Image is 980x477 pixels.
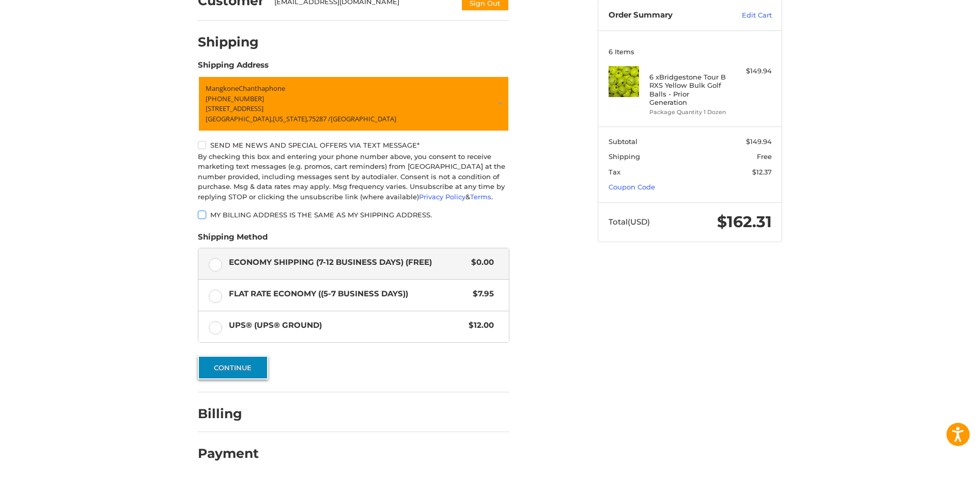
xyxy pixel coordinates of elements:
legend: Shipping Method [198,231,268,248]
h3: Order Summary [609,10,720,21]
button: Continue [198,356,268,379]
label: My billing address is the same as my shipping address. [198,211,509,219]
span: Chanthaphone [239,84,285,93]
a: Terms [470,193,491,201]
span: Mangkone [206,84,239,93]
span: 75287 / [308,114,331,123]
li: Package Quantity 1 Dozen [649,108,728,117]
a: Privacy Policy [419,193,465,201]
span: Total (USD) [609,217,650,227]
a: Enter or select a different address [198,76,509,132]
span: $12.37 [752,168,772,176]
span: $162.31 [717,212,772,231]
span: Economy Shipping (7-12 Business Days) (Free) [229,257,466,268]
div: By checking this box and entering your phone number above, you consent to receive marketing text ... [198,152,509,202]
span: $12.00 [463,320,494,331]
span: Free [757,152,772,161]
h3: 6 Items [609,47,772,56]
span: $149.94 [746,137,772,146]
span: Shipping [609,152,640,161]
span: [STREET_ADDRESS] [206,104,263,113]
span: Subtotal [609,137,637,146]
span: $0.00 [466,257,494,268]
legend: Shipping Address [198,59,269,76]
span: Flat Rate Economy ((5-7 Business Days)) [229,288,468,300]
h4: 6 x Bridgestone Tour B RXS Yellow Bulk Golf Balls - Prior Generation [649,73,728,106]
a: Edit Cart [720,10,772,21]
label: Send me news and special offers via text message* [198,141,509,149]
h2: Shipping [198,34,259,50]
span: Tax [609,168,620,176]
span: UPS® (UPS® Ground) [229,320,464,331]
span: $7.95 [468,288,494,300]
span: [US_STATE], [273,114,308,123]
span: [GEOGRAPHIC_DATA] [331,114,396,123]
a: Coupon Code [609,183,655,191]
h2: Payment [198,446,259,462]
span: [GEOGRAPHIC_DATA], [206,114,273,123]
h2: Billing [198,406,258,422]
div: $149.94 [731,66,772,76]
span: [PHONE_NUMBER] [206,94,264,103]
